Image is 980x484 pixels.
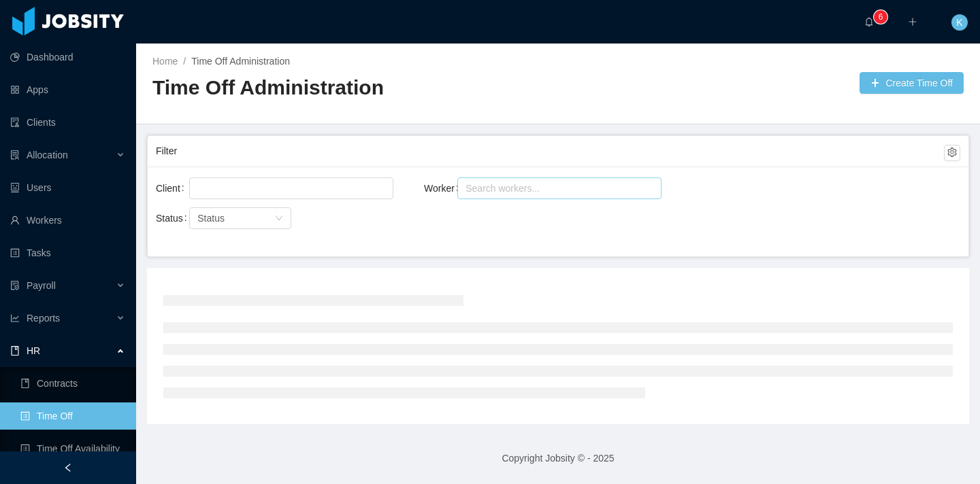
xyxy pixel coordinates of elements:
a: icon: profileTime Off [20,402,125,430]
a: icon: userWorkers [10,207,125,234]
i: icon: down [275,214,283,224]
i: icon: bell [864,17,874,27]
i: icon: line-chart [10,313,20,323]
span: HR [27,345,40,356]
a: icon: appstoreApps [10,76,125,103]
i: icon: file-protect [10,281,20,290]
a: icon: pie-chartDashboard [10,44,125,71]
p: 6 [879,10,883,24]
span: / [183,56,186,67]
sup: 6 [874,10,887,24]
button: icon: setting [944,145,960,161]
a: Home [152,56,178,67]
input: Worker [461,180,469,196]
a: icon: profileTime Off Availability [20,435,125,462]
footer: Copyright Jobsity © - 2025 [136,435,980,482]
a: Time Off Administration [191,56,290,67]
div: Filter [156,139,944,164]
label: Status [156,213,193,224]
a: icon: auditClients [10,109,125,136]
button: icon: plusCreate Time Off [860,72,964,94]
label: Client [156,183,190,194]
div: Search workers... [465,181,641,195]
input: Client [193,180,201,196]
span: Reports [27,313,60,324]
a: icon: robotUsers [10,174,125,201]
i: icon: plus [908,17,917,27]
span: Status [197,213,225,224]
span: Payroll [27,280,56,291]
h2: Time Off Administration [152,74,558,102]
i: icon: solution [10,150,20,160]
i: icon: book [10,346,20,356]
a: icon: bookContracts [20,370,125,397]
label: Worker [424,183,464,194]
a: icon: profileTasks [10,239,125,266]
span: K [956,14,962,31]
span: Allocation [27,150,68,160]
